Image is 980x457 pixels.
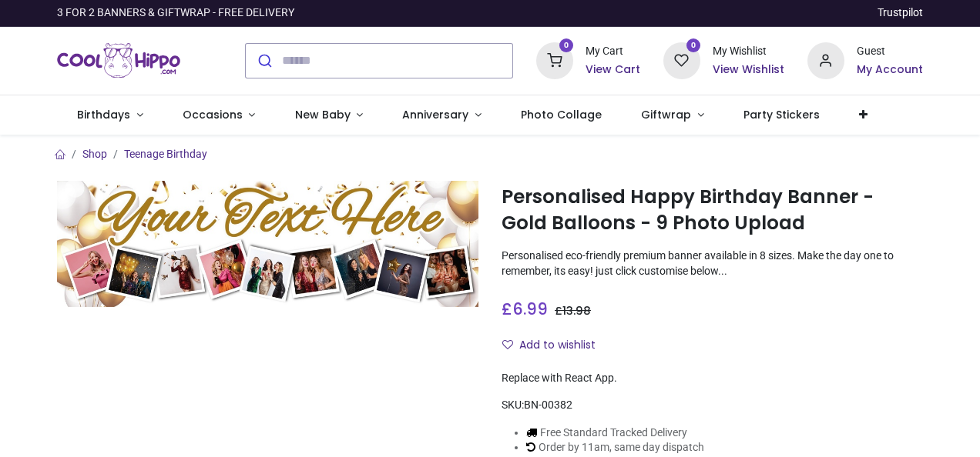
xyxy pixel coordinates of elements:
a: View Wishlist [713,62,784,78]
span: Giftwrap [641,107,691,122]
span: New Baby [295,107,351,122]
i: Add to wishlist [502,339,513,350]
span: Photo Collage [521,107,602,122]
div: Replace with React App. [502,371,923,386]
div: My Cart [586,44,640,59]
a: Giftwrap [622,95,724,135]
div: SKU: [502,398,923,413]
a: View Cart [586,62,640,78]
sup: 0 [686,38,701,53]
li: Free Standard Tracked Delivery [526,425,742,441]
div: My Wishlist [713,44,784,59]
span: £ [555,303,591,319]
img: Cool Hippo [57,39,180,82]
h1: Personalised Happy Birthday Banner - Gold Balloons - 9 Photo Upload [502,184,923,237]
button: Submit [246,44,282,78]
a: Logo of Cool Hippo [57,39,180,82]
img: Personalised Happy Birthday Banner - Gold Balloons - 9 Photo Upload [57,181,478,307]
a: 0 [536,53,573,65]
span: 6.99 [512,298,548,320]
a: My Account [857,62,923,78]
span: Birthdays [77,107,130,122]
a: Shop [82,148,107,160]
a: Birthdays [57,95,163,135]
a: Teenage Birthday [124,148,207,160]
a: Anniversary [383,95,502,135]
span: £ [502,298,548,320]
span: Anniversary [402,107,468,122]
a: Trustpilot [878,5,923,21]
sup: 0 [559,38,574,53]
span: Party Stickers [743,107,820,122]
li: Order by 11am, same day dispatch [526,440,742,455]
div: 3 FOR 2 BANNERS & GIFTWRAP - FREE DELIVERY [57,5,294,21]
span: BN-00382 [524,399,572,411]
a: Occasions [163,95,275,135]
a: 0 [663,53,700,65]
span: 13.98 [562,303,591,319]
div: Guest [857,44,923,59]
button: Add to wishlistAdd to wishlist [502,332,609,359]
a: New Baby [275,95,383,135]
span: Occasions [183,107,243,122]
p: Personalised eco-friendly premium banner available in 8 sizes. Make the day one to remember, its ... [502,249,923,279]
